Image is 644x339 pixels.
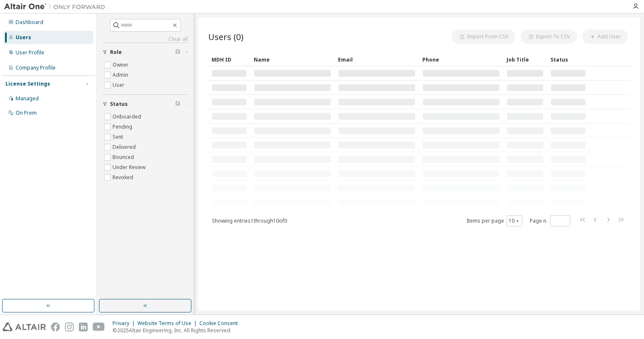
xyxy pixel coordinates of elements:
[199,320,243,327] div: Cookie Consent
[102,36,188,43] a: Clear all
[212,217,287,224] span: Showing entries 1 through 10 of 0
[113,142,137,152] label: Delivered
[113,112,143,122] label: Onboarded
[5,81,50,87] div: License Settings
[113,132,125,142] label: Sent
[212,53,247,66] div: MDH ID
[65,323,74,331] img: instagram.svg
[16,49,44,56] div: User Profile
[113,152,136,162] label: Bounced
[113,327,243,334] p: © 2025 Altair Engineering, Inc. All Rights Reserved.
[582,30,628,44] button: Add User
[16,110,37,116] div: On Prem
[208,31,244,43] span: Users (0)
[4,3,110,11] img: Altair One
[509,218,520,224] button: 10
[102,95,188,113] button: Status
[16,65,56,71] div: Company Profile
[113,80,126,90] label: User
[113,162,147,172] label: Under Review
[254,53,331,66] div: Name
[16,95,39,102] div: Managed
[16,19,43,26] div: Dashboard
[113,60,130,70] label: Owner
[175,49,180,56] span: Clear filter
[550,53,586,66] div: Status
[93,323,105,331] img: youtube.svg
[51,323,60,331] img: facebook.svg
[530,215,570,226] span: Page n.
[451,30,515,44] button: Import From CSV
[113,70,130,80] label: Admin
[113,122,134,132] label: Pending
[102,43,188,62] button: Role
[137,320,199,327] div: Website Terms of Use
[521,30,577,44] button: Export To CSV
[113,320,137,327] div: Privacy
[113,172,135,183] label: Revoked
[3,323,46,331] img: altair_logo.svg
[79,323,88,331] img: linkedin.svg
[338,53,416,66] div: Email
[110,101,128,108] span: Status
[110,49,122,56] span: Role
[175,101,180,108] span: Clear filter
[422,53,500,66] div: Phone
[467,215,522,226] span: Items per page
[16,34,31,41] div: Users
[507,53,544,66] div: Job Title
